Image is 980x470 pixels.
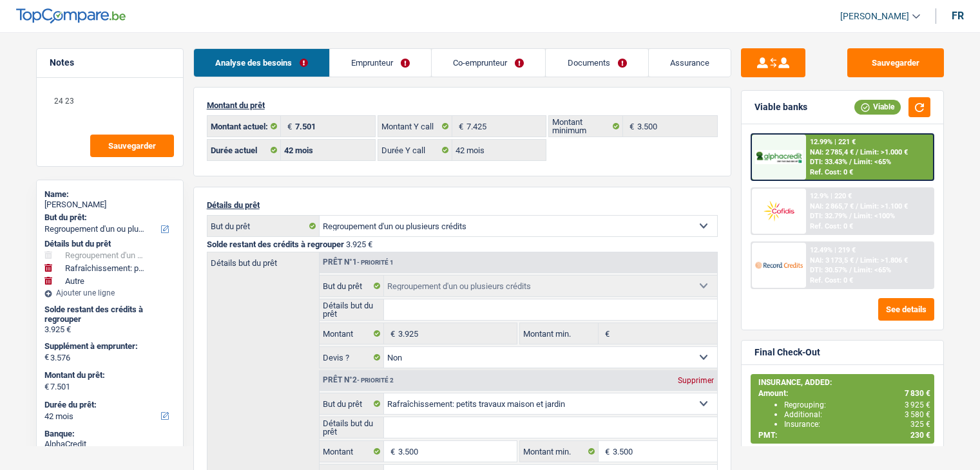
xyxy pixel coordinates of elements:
[320,258,397,267] div: Prêt n°1
[675,377,717,384] div: Supprimer
[856,256,858,265] span: /
[847,48,944,77] button: Sauvegarder
[860,202,908,211] span: Limit: >1.100 €
[520,323,599,344] label: Montant min.
[910,431,930,440] span: 230 €
[320,299,385,320] label: Détails but du prêt
[810,148,854,156] span: NAI: 2 785,4 €
[207,100,718,110] p: Montant du prêt
[755,253,803,277] img: Record Credits
[44,352,49,362] span: €
[320,417,385,438] label: Détails but du prêt
[194,49,329,77] a: Analyse des besoins
[50,57,170,68] h5: Notes
[44,382,49,392] span: €
[44,239,175,249] div: Détails but du prêt
[357,377,394,384] span: - Priorité 2
[854,266,891,274] span: Limit: <65%
[810,168,853,176] div: Ref. Cost: 0 €
[320,393,385,414] label: But du prêt
[840,11,909,22] span: [PERSON_NAME]
[810,192,852,200] div: 12.9% | 220 €
[378,140,452,160] label: Durée Y call
[320,441,385,462] label: Montant
[599,441,613,462] span: €
[44,324,175,335] div: 3.925 €
[854,212,895,220] span: Limit: <100%
[320,376,397,384] div: Prêt n°2
[44,370,173,381] label: Montant du prêt:
[384,323,398,344] span: €
[623,116,637,136] span: €
[207,116,282,136] label: Montant actuel:
[320,347,385,368] label: Devis ?
[44,189,175,200] div: Name:
[856,202,858,211] span: /
[784,410,930,419] div: Additional:
[520,441,599,462] label: Montant min.
[44,439,175,449] div: AlphaCredit
[357,259,394,266] span: - Priorité 1
[16,8,126,24] img: TopCompare Logo
[810,266,847,274] span: DTI: 30.57%
[207,252,319,267] label: Détails but du prêt
[207,240,344,249] span: Solde restant des crédits à regrouper
[810,256,854,265] span: NAI: 3 173,5 €
[754,102,807,113] div: Viable banks
[649,49,731,77] a: Assurance
[320,323,385,344] label: Montant
[281,116,295,136] span: €
[758,431,930,440] div: PMT:
[810,222,853,230] div: Ref. Cost: 0 €
[207,140,282,160] label: Durée actuel
[754,347,820,358] div: Final Check-Out
[320,276,385,296] label: But du prêt
[849,266,852,274] span: /
[860,256,908,265] span: Limit: >1.806 €
[758,378,930,387] div: INSURANCE, ADDED:
[810,138,856,146] div: 12.99% | 221 €
[860,148,908,156] span: Limit: >1.000 €
[599,323,613,344] span: €
[854,100,901,114] div: Viable
[44,341,173,352] label: Supplément à emprunter:
[755,199,803,223] img: Cofidis
[755,150,803,165] img: AlphaCredit
[784,400,930,409] div: Regrouping:
[810,158,847,166] span: DTI: 33.43%
[854,158,891,166] span: Limit: <65%
[207,216,320,236] label: But du prêt
[432,49,545,77] a: Co-emprunteur
[849,212,852,220] span: /
[810,276,853,285] div: Ref. Cost: 0 €
[452,116,466,136] span: €
[44,200,175,210] div: [PERSON_NAME]
[810,212,847,220] span: DTI: 32.79%
[207,200,718,210] p: Détails du prêt
[44,429,175,439] div: Banque:
[44,400,173,410] label: Durée du prêt:
[44,212,173,223] label: But du prêt:
[784,420,930,429] div: Insurance:
[905,400,930,409] span: 3 925 €
[378,116,452,136] label: Montant Y call
[546,49,648,77] a: Documents
[108,142,156,150] span: Sauvegarder
[758,389,930,398] div: Amount:
[44,305,175,324] div: Solde restant des crédits à regrouper
[910,420,930,429] span: 325 €
[849,158,852,166] span: /
[830,6,920,27] a: [PERSON_NAME]
[90,135,174,157] button: Sauvegarder
[346,240,372,249] span: 3.925 €
[549,116,623,136] label: Montant minimum
[810,246,856,254] div: 12.49% | 219 €
[878,298,934,321] button: See details
[952,10,964,22] div: fr
[810,202,854,211] span: NAI: 2 865,7 €
[905,410,930,419] span: 3 580 €
[330,49,431,77] a: Emprunteur
[44,288,175,297] div: Ajouter une ligne
[905,389,930,398] span: 7 830 €
[384,441,398,462] span: €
